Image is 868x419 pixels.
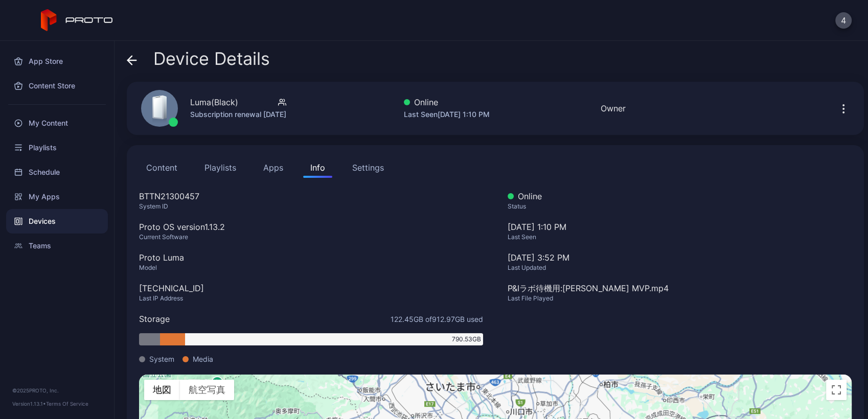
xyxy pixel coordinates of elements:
a: Schedule [6,160,108,184]
div: Settings [352,161,384,174]
a: App Store [6,49,108,74]
div: © 2025 PROTO, Inc. [12,386,102,394]
div: Online [508,190,852,202]
div: Status [508,202,852,211]
div: Last Updated [508,264,852,272]
div: Subscription renewal [DATE] [190,108,286,121]
div: System ID [139,202,483,211]
div: P&Iラボ待機用: [PERSON_NAME] MVP.mp4 [508,282,852,294]
div: Model [139,264,483,272]
button: Apps [256,157,290,178]
div: Last Seen [DATE] 1:10 PM [404,108,490,121]
span: Device Details [153,49,270,68]
a: My Apps [6,184,108,209]
div: Last Seen [508,233,852,241]
div: Luma(Black) [190,96,238,108]
button: Playlists [197,157,243,178]
div: Online [404,96,490,108]
button: 全画面ビューを切り替えます [826,380,847,400]
button: 航空写真を見る [180,380,234,400]
div: [DATE] 3:52 PM [508,251,852,264]
a: Terms Of Service [46,401,88,407]
span: System [149,354,174,364]
button: 市街地図を見る [144,380,180,400]
div: Info [310,161,325,174]
div: Last IP Address [139,294,483,302]
button: Content [139,157,185,178]
div: Last File Played [508,294,852,302]
a: Teams [6,234,108,258]
a: My Content [6,111,108,135]
div: [DATE] 1:10 PM [508,221,852,251]
div: [TECHNICAL_ID] [139,282,483,294]
div: Proto Luma [139,251,483,264]
span: 790.53 GB [452,335,481,344]
span: 122.45 GB of 912.97 GB used [391,314,483,324]
a: Playlists [6,135,108,160]
button: Info [303,157,332,178]
button: Settings [345,157,391,178]
span: Version 1.13.1 • [12,401,46,407]
div: Owner [601,102,626,114]
span: Media [193,354,213,364]
a: Devices [6,209,108,234]
div: Proto OS version 1.13.2 [139,221,483,233]
div: Storage [139,313,170,325]
div: Current Software [139,233,483,241]
button: 4 [835,12,852,29]
div: BTTN21300457 [139,190,483,202]
a: Content Store [6,74,108,98]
